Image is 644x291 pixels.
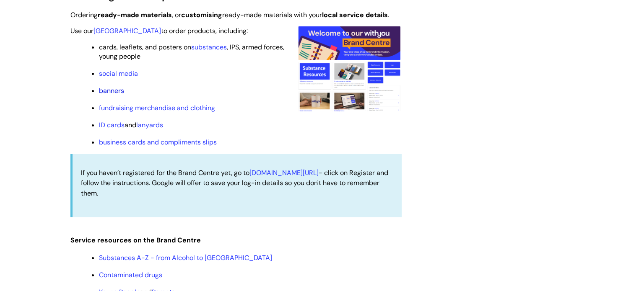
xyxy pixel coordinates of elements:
[181,10,222,19] strong: customising
[70,10,389,19] span: Ordering , or ready-made materials with your .
[81,168,388,198] span: If you haven’t registered for the Brand Centre yet, go to - click on Register and follow the inst...
[99,69,138,78] a: social media
[322,10,388,19] strong: local service details
[191,43,227,52] a: substances
[98,10,172,19] strong: ready-made materials
[249,168,319,177] a: [DOMAIN_NAME][URL]
[93,26,161,35] a: [GEOGRAPHIC_DATA]
[99,43,284,61] span: cards, leaflets, and posters on , IPS, armed forces, young people
[99,253,272,262] a: Substances A-Z - from Alcohol to [GEOGRAPHIC_DATA]
[99,121,163,129] span: and
[99,86,124,95] a: banners
[99,103,215,112] a: fundraising merchandise and clothing
[99,138,217,147] a: business cards and compliments slips
[70,26,248,35] span: Use our to order products, including:
[70,236,201,245] span: Service resources on the Brand Centre
[99,270,162,279] a: Contaminated drugs
[99,121,125,129] a: ID cards
[297,26,402,112] img: A screenshot of the homepage of the Brand Centre showing how easy it is to navigate
[136,121,163,129] a: lanyards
